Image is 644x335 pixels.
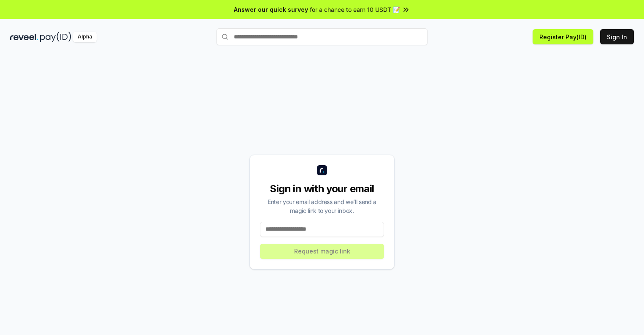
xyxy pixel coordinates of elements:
div: Alpha [73,32,97,42]
button: Sign In [600,29,634,44]
button: Register Pay(ID) [533,29,593,44]
span: for a chance to earn 10 USDT 📝 [310,5,400,14]
img: pay_id [40,32,71,42]
div: Sign in with your email [260,182,384,196]
span: Answer our quick survey [234,5,308,14]
div: Enter your email address and we’ll send a magic link to your inbox. [260,197,384,215]
img: logo_small [317,165,327,175]
img: reveel_dark [10,32,38,42]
